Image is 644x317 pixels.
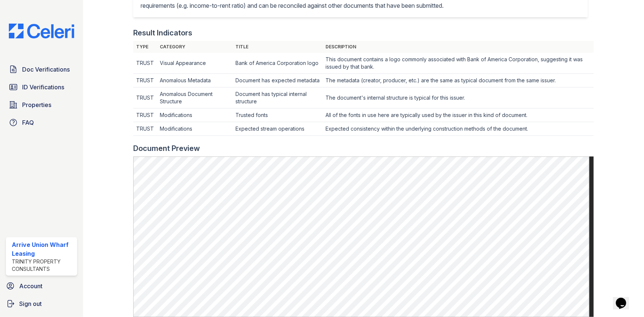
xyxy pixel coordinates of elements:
td: The metadata (creator, producer, etc.) are the same as typical document from the same issuer. [323,74,594,87]
span: Doc Verifications [22,65,70,74]
td: Document has expected metadata [233,74,323,87]
td: Expected stream operations [233,122,323,136]
span: Properties [22,100,51,109]
a: Properties [6,97,77,112]
td: TRUST [133,122,157,136]
div: Document Preview [133,143,200,154]
div: Trinity Property Consultants [12,258,74,273]
span: Sign out [19,299,42,308]
td: Visual Appearance [157,53,233,74]
iframe: chat widget [613,287,637,310]
a: Doc Verifications [6,62,77,77]
td: Modifications [157,108,233,122]
div: Result Indicators [133,28,192,38]
div: Arrive Union Wharf Leasing [12,240,74,258]
th: Type [133,41,157,53]
td: Anomalous Metadata [157,74,233,87]
img: CE_Logo_Blue-a8612792a0a2168367f1c8372b55b34899dd931a85d93a1a3d3e32e68fde9ad4.png [3,24,80,38]
th: Title [233,41,323,53]
span: Account [19,282,42,290]
a: ID Verifications [6,80,77,94]
td: This document contains a logo commonly associated with Bank of America Corporation, suggesting it... [323,53,594,74]
td: TRUST [133,53,157,74]
td: Bank of America Corporation logo [233,53,323,74]
span: ID Verifications [22,83,64,92]
td: Document has typical internal structure [233,87,323,108]
th: Description [323,41,594,53]
a: Account [3,279,80,293]
a: Sign out [3,296,80,311]
td: All of the fonts in use here are typically used by the issuer in this kind of document. [323,108,594,122]
span: FAQ [22,118,34,127]
td: TRUST [133,87,157,108]
th: Category [157,41,233,53]
td: Anomalous Document Structure [157,87,233,108]
td: Expected consistency within the underlying construction methods of the document. [323,122,594,136]
td: The document's internal structure is typical for this issuer. [323,87,594,108]
td: Modifications [157,122,233,136]
td: TRUST [133,74,157,87]
a: FAQ [6,115,77,130]
td: Trusted fonts [233,108,323,122]
td: TRUST [133,108,157,122]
